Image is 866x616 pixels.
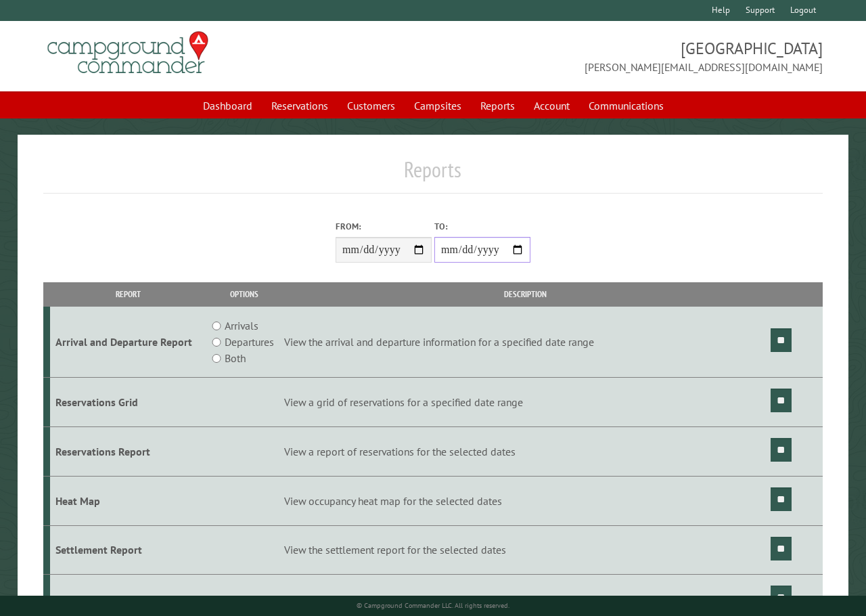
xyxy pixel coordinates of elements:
[282,426,769,476] td: View a report of reservations for the selected dates
[225,334,274,350] label: Departures
[225,350,246,366] label: Both
[282,476,769,525] td: View occupancy heat map for the selected dates
[50,426,206,476] td: Reservations Report
[406,93,470,118] a: Campsites
[472,93,523,118] a: Reports
[50,378,206,427] td: Reservations Grid
[50,476,206,525] td: Heat Map
[43,26,212,79] img: Campground Commander
[263,93,336,118] a: Reservations
[434,220,530,233] label: To:
[336,220,432,233] label: From:
[50,307,206,378] td: Arrival and Departure Report
[357,601,509,610] small: © Campground Commander LLC. All rights reserved.
[339,93,403,118] a: Customers
[282,282,769,306] th: Description
[282,525,769,575] td: View the settlement report for the selected dates
[526,93,578,118] a: Account
[206,282,282,306] th: Options
[50,525,206,575] td: Settlement Report
[580,93,672,118] a: Communications
[225,317,258,334] label: Arrivals
[433,37,823,75] span: [GEOGRAPHIC_DATA] [PERSON_NAME][EMAIL_ADDRESS][DOMAIN_NAME]
[43,156,823,194] h1: Reports
[282,307,769,378] td: View the arrival and departure information for a specified date range
[282,378,769,427] td: View a grid of reservations for a specified date range
[195,93,260,118] a: Dashboard
[50,282,206,306] th: Report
